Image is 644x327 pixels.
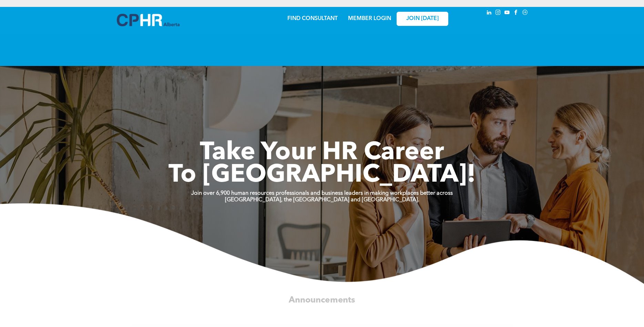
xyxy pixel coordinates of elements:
a: Social network [521,9,529,18]
strong: Join over 6,900 human resources professionals and business leaders in making workplaces better ac... [191,191,453,196]
span: Announcements [289,296,355,305]
span: To [GEOGRAPHIC_DATA]! [168,163,476,188]
strong: [GEOGRAPHIC_DATA], the [GEOGRAPHIC_DATA] and [GEOGRAPHIC_DATA]. [225,197,419,203]
img: A blue and white logo for cp alberta [117,14,180,26]
a: youtube [503,9,511,18]
a: facebook [512,9,520,18]
a: linkedin [485,9,493,18]
span: JOIN [DATE] [406,16,439,22]
a: JOIN [DATE] [397,12,448,26]
a: instagram [494,9,502,18]
a: MEMBER LOGIN [348,16,391,21]
span: Take Your HR Career [200,141,444,165]
a: FIND CONSULTANT [287,16,338,21]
